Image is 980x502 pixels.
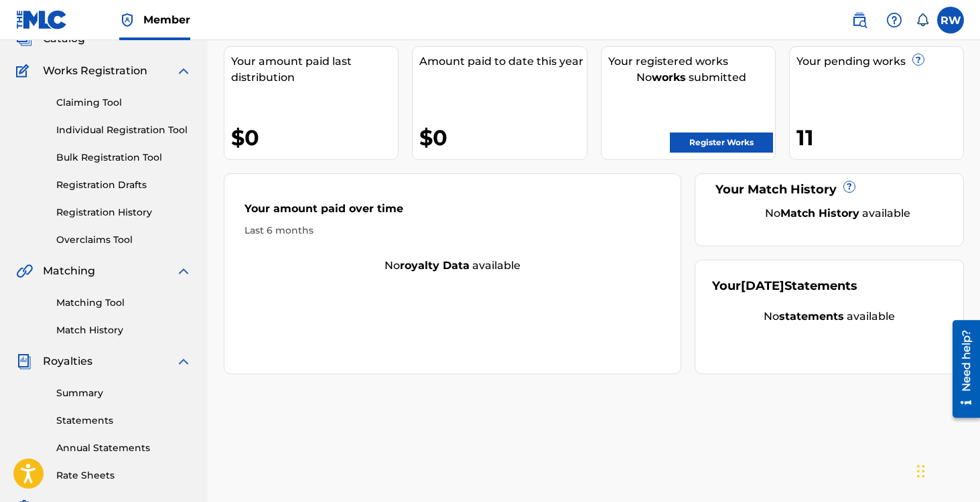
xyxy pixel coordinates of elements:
[56,469,192,483] a: Rate Sheets
[176,63,192,79] img: expand
[844,181,855,192] span: ?
[916,13,929,27] div: Notifications
[942,315,980,423] iframe: Resource Center
[652,71,686,84] strong: works
[670,133,773,153] a: Register Works
[56,205,192,220] a: Registration History
[779,310,844,323] strong: statements
[913,54,924,65] span: ?
[913,438,980,502] iframe: Chat Widget
[729,205,947,222] div: No available
[796,54,963,70] div: Your pending works
[712,277,857,295] div: Your Statements
[780,207,859,220] strong: Match History
[56,151,192,165] a: Bulk Registration Tool
[56,323,192,337] a: Match History
[176,353,192,369] img: expand
[881,7,908,33] div: Help
[244,201,660,224] div: Your amount paid over time
[56,123,192,137] a: Individual Registration Tool
[796,122,963,153] div: 11
[16,10,68,29] img: MLC Logo
[231,122,398,153] div: $0
[917,451,925,491] div: Drag
[43,263,95,279] span: Matching
[608,54,775,70] div: Your registered works
[851,12,867,28] img: search
[119,12,135,28] img: Top Rightsholder
[56,414,192,428] a: Statements
[224,258,681,274] div: No available
[43,63,147,79] span: Works Registration
[56,386,192,400] a: Summary
[400,259,470,272] strong: royalty data
[712,309,947,325] div: No available
[846,7,873,33] a: Public Search
[56,441,192,455] a: Annual Statements
[43,353,92,369] span: Royalties
[937,7,964,33] div: User Menu
[176,263,192,279] img: expand
[16,63,33,79] img: Works Registration
[741,278,784,293] span: [DATE]
[244,224,660,238] div: Last 6 months
[56,233,192,247] a: Overclaims Tool
[16,353,32,369] img: Royalties
[608,70,775,86] div: No submitted
[56,96,192,110] a: Claiming Tool
[143,12,190,27] span: Member
[712,181,947,199] div: Your Match History
[56,296,192,310] a: Matching Tool
[419,54,586,70] div: Amount paid to date this year
[886,12,902,28] img: help
[419,122,586,153] div: $0
[56,178,192,192] a: Registration Drafts
[16,263,33,279] img: Matching
[231,54,398,86] div: Your amount paid last distribution
[16,31,85,47] a: CatalogCatalog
